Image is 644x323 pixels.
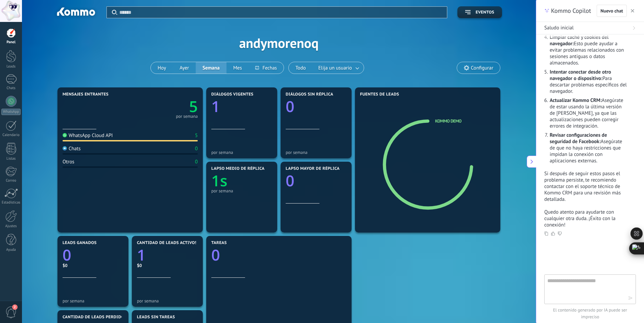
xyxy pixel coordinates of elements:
div: Otros [63,159,74,165]
div: Chats [1,86,21,90]
a: 5 [130,96,198,117]
span: Tareas [211,241,227,245]
div: Ajustes [1,224,21,228]
strong: Limpiar caché y cookies del navegador: [550,34,609,47]
div: Correo [1,179,21,183]
div: 0 [195,145,198,152]
div: Chats [63,145,81,152]
div: 0 [195,159,198,165]
div: Calendario [1,133,21,137]
text: 1 [137,245,146,265]
text: 0 [63,245,71,265]
div: Ayuda [1,248,21,252]
a: 1 [137,245,198,265]
div: por semana [176,115,198,118]
button: Ayer [173,62,196,74]
text: 0 [286,170,294,191]
span: Diálogos vigentes [211,92,254,97]
span: Lapso medio de réplica [211,166,265,171]
strong: Revisar configuraciones de seguridad de Facebook: [550,132,607,145]
div: Listas [1,157,21,161]
div: WhatsApp Cloud API [63,132,113,139]
div: Estadísticas [1,200,21,205]
button: Elija un usuario [313,62,364,74]
strong: Intentar conectar desde otro navegador o dispositivo: [550,69,611,82]
button: Nuevo chat [597,5,627,17]
span: Configurar [471,65,493,71]
span: 2 [12,304,18,310]
div: por semana [211,188,272,193]
img: Chats [63,146,67,151]
img: WhatsApp Cloud API [63,133,67,137]
span: Cantidad de leads perdidos [63,315,127,320]
span: Saludo inicial [544,25,574,31]
span: Elija un usuario [317,63,353,73]
span: Diálogos sin réplica [286,92,333,97]
span: Fuentes de leads [360,92,399,97]
span: Lapso mayor de réplica [286,166,339,171]
button: Saludo inicial [536,22,644,34]
span: El contenido generado por IA puede ser impreciso [544,307,636,320]
text: 0 [286,96,294,117]
button: Hoy [151,62,173,74]
a: 0 [211,245,347,265]
button: Eventos [457,6,502,18]
p: Si después de seguir estos pasos el problema persiste, te recomiendo contactar con el soporte téc... [544,170,628,203]
text: 1s [211,170,228,191]
text: 0 [211,245,220,265]
div: por semana [211,150,272,155]
span: Leads sin tareas [137,315,175,320]
button: Mes [226,62,249,74]
p: Quedo atento para ayudarte con cualquier otra duda. ¡Éxito con la conexión! [544,209,628,228]
li: Asegúrate de que no haya restricciones que impidan la conexión con aplicaciones externas. [549,132,628,164]
button: Fechas [248,62,283,74]
text: 5 [189,96,198,117]
span: Eventos [476,10,494,15]
span: Kommo Copilot [551,7,591,15]
div: 5 [195,132,198,139]
li: Esto puede ayudar a evitar problemas relacionados con sesiones antiguas o datos almacenados. [549,34,628,66]
li: Asegúrate de estar usando la última versión de [PERSON_NAME], ya que las actualizaciones pueden c... [549,97,628,129]
span: Nuevo chat [600,8,623,13]
span: Leads ganados [63,241,97,245]
div: por semana [63,298,123,303]
div: Panel [1,40,21,45]
strong: Actualizar Kommo CRM: [550,97,602,104]
a: 0 [63,245,123,265]
div: WhatsApp [1,109,21,115]
li: Para descartar problemas específicos del navegador. [549,69,628,95]
div: Leads [1,64,21,69]
button: Semana [196,62,226,74]
text: 1 [211,96,220,117]
a: Kommo Demo [435,118,461,124]
span: Mensajes entrantes [63,92,109,97]
span: Cantidad de leads activos [137,241,197,245]
div: por semana [286,150,347,155]
div: $0 [63,263,123,268]
div: $0 [137,263,198,268]
button: Todo [289,62,313,74]
div: por semana [137,298,198,303]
